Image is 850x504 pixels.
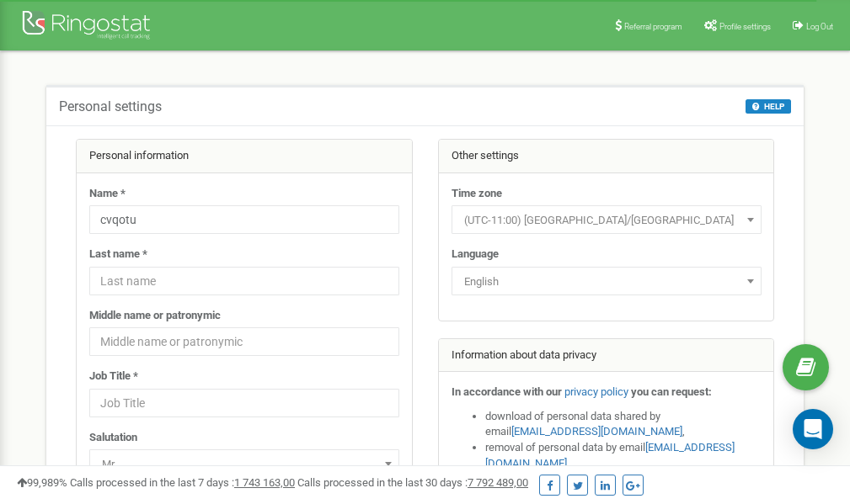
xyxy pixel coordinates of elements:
label: Last name * [89,247,147,263]
label: Job Title * [89,369,138,385]
div: Information about data privacy [439,339,774,373]
span: Mr. [95,453,393,476]
input: Job Title [89,389,399,417]
h5: Personal settings [59,99,162,114]
u: 7 792 489,00 [468,476,528,489]
label: Name * [89,186,126,202]
div: Personal information [77,140,412,173]
span: English [457,270,756,294]
span: Profile settings [719,22,771,31]
button: HELP [746,99,791,114]
span: (UTC-11:00) Pacific/Midway [457,209,756,232]
label: Language [452,247,499,263]
div: Open Intercom Messenger [793,409,833,449]
span: Calls processed in the last 7 days : [70,476,295,489]
span: English [452,267,762,295]
li: download of personal data shared by email , [485,409,762,440]
label: Salutation [89,430,137,446]
input: Name [89,205,399,234]
span: Referral program [624,22,682,31]
label: Middle name or patronymic [89,308,221,324]
label: Time zone [452,186,502,202]
span: Calls processed in the last 30 days : [297,476,528,489]
span: (UTC-11:00) Pacific/Midway [452,205,762,234]
div: Other settings [439,140,774,173]
span: Mr. [89,449,399,478]
input: Middle name or patronymic [89,327,399,356]
strong: In accordance with our [452,385,562,398]
input: Last name [89,267,399,295]
u: 1 743 163,00 [234,476,295,489]
span: Log Out [806,22,833,31]
span: 99,989% [17,476,67,489]
strong: you can request: [631,385,712,398]
li: removal of personal data by email , [485,440,762,471]
a: privacy policy [564,385,628,398]
a: [EMAIL_ADDRESS][DOMAIN_NAME] [511,425,682,438]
